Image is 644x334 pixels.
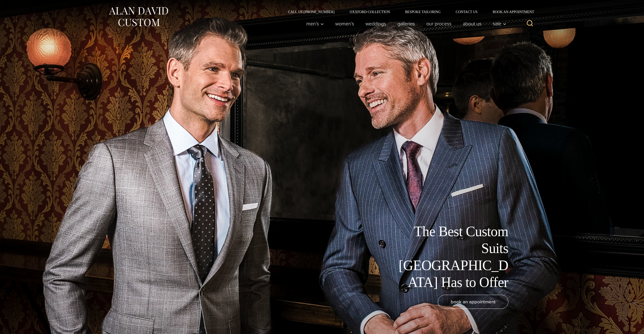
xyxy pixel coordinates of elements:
h1: The Best Custom Suits [GEOGRAPHIC_DATA] Has to Offer [395,223,508,291]
a: Call Us [PHONE_NUMBER] [281,10,342,14]
img: Alan David Custom [108,6,169,28]
span: Men’s [306,21,324,26]
span: Sale [493,21,506,26]
a: Women’s [329,19,360,29]
a: About Us [457,19,487,29]
a: Oxxford Collection [342,10,397,14]
button: View Search Form [524,18,536,30]
nav: Primary Navigation [300,19,509,29]
a: Contact Us [448,10,485,14]
a: Galleries [392,19,421,29]
a: Bespoke Tailoring [397,10,448,14]
nav: Secondary Navigation [281,10,536,14]
a: weddings [360,19,392,29]
a: book an appointment [438,295,508,309]
span: book an appointment [451,298,496,305]
a: Our Process [421,19,457,29]
a: Book an Appointment [485,10,536,14]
